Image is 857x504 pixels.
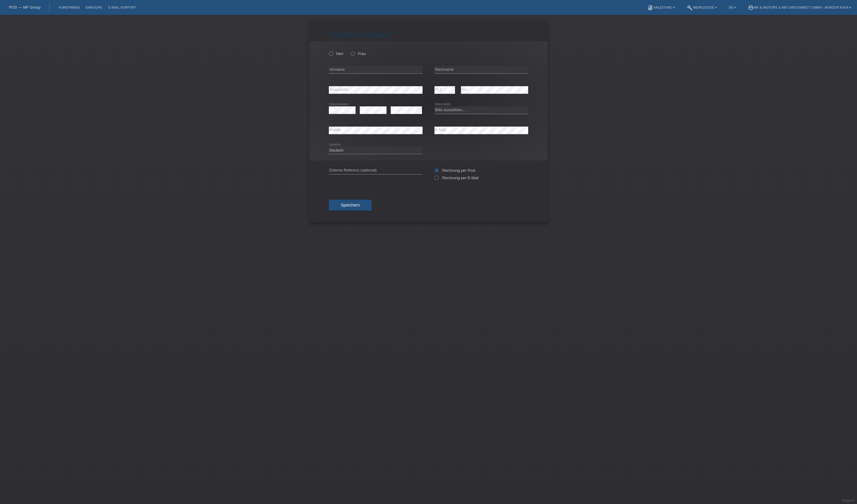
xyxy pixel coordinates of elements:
a: Support [842,498,855,503]
h1: Kund*in hinzufügen [329,31,528,38]
i: account_circle [748,5,754,11]
a: E-Mail Support [105,6,139,9]
a: account_circleMK E-MOTORS & MB CarConnect GmbH - Munzur Kaya ▾ [745,6,854,9]
label: Rechnung per E-Mail [434,176,478,180]
input: Herr [329,51,333,55]
input: Rechnung per E-Mail [434,176,438,183]
span: Speichern [341,203,360,207]
a: Einkäufe [82,6,105,9]
a: buildWerkzeuge ▾ [684,6,720,9]
label: Rechnung per Post [434,168,475,173]
button: Speichern [329,200,372,211]
label: Herr [329,51,344,56]
a: bookAnleitung ▾ [644,6,678,9]
input: Frau [351,51,354,55]
i: build [687,5,693,11]
input: Rechnung per Post [434,168,438,176]
a: Kund*innen [56,6,82,9]
label: Frau [351,51,366,56]
i: book [647,5,653,11]
a: DE ▾ [726,6,739,9]
a: POS — MF Group [9,5,40,10]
